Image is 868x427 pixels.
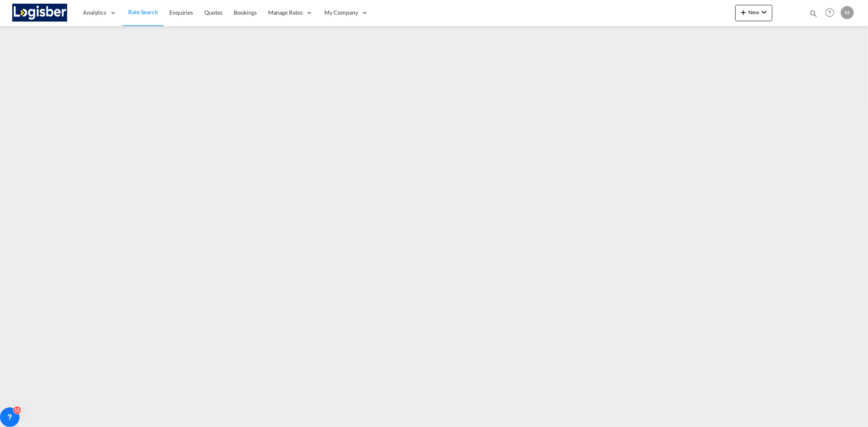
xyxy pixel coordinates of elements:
span: Manage Rates [268,9,303,17]
div: Help [823,6,841,20]
md-icon: icon-plus 400-fg [739,7,748,17]
span: Enquiries [169,9,193,16]
md-icon: icon-chevron-down [759,7,769,17]
md-icon: icon-magnify [809,9,818,18]
span: Help [823,6,837,20]
span: Bookings [234,9,257,16]
div: M [841,6,854,19]
span: My Company [325,9,358,17]
span: Quotes [204,9,222,16]
span: Rate Search [128,9,158,15]
span: New [739,9,769,15]
span: Analytics [83,9,106,17]
img: d7a75e507efd11eebffa5922d020a472.png [12,4,67,22]
div: icon-magnify [809,9,818,21]
button: icon-plus 400-fgNewicon-chevron-down [735,5,772,21]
